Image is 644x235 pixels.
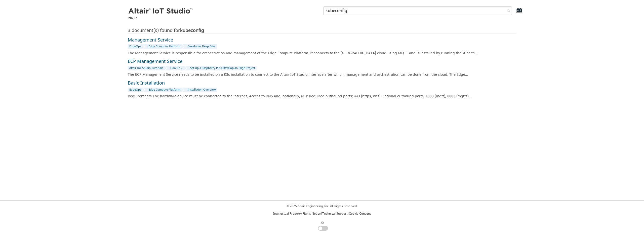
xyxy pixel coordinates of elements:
label: Change to dark/light theme [316,219,328,231]
span: ☼ [320,219,325,226]
a: Developer Deep Dive [186,44,217,49]
p: © 2025 Altair Engineering, Inc. All Rights Reserved. [273,204,371,208]
a: Intellectual Property Rights Notice [273,211,321,216]
a: Altair IoT Studio Tutorials [128,66,164,70]
a: Basic Installation [128,80,165,87]
a: Installation Overview [186,88,217,92]
a: Technical Support [322,211,347,216]
a: Edge Compute Platform [147,88,182,92]
a: Cookie Consent [349,211,371,216]
div: The ECP Management Service needs to be installed on a K3s installation to connect to the Altair I... [128,72,514,77]
p: | | [273,211,371,216]
div: The Management Service is responsible for orchestration and management of the Edge Compute Platfo... [128,51,514,56]
a: Management Service [128,37,173,44]
button: Search [500,6,514,16]
img: Altair IoT Studio [128,7,194,15]
a: ECP Management Service [128,58,182,65]
a: Go to index terms page [508,10,519,16]
p: 2025.1 [128,16,194,20]
a: How To... [169,66,184,70]
a: Edge Compute Platform [147,44,182,49]
a: EdgeOps [128,44,142,49]
a: Set Up a Raspberry Pi to Develop an Edge Project [189,66,257,70]
input: Search query [323,6,512,15]
div: Requirements The hardware device must be connected to the internet. Access to DNS and, optionally... [128,94,514,99]
span: kubeconfig [180,27,204,34]
a: EdgeOps [128,88,142,92]
div: 3 document(s) found for [128,28,516,33]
